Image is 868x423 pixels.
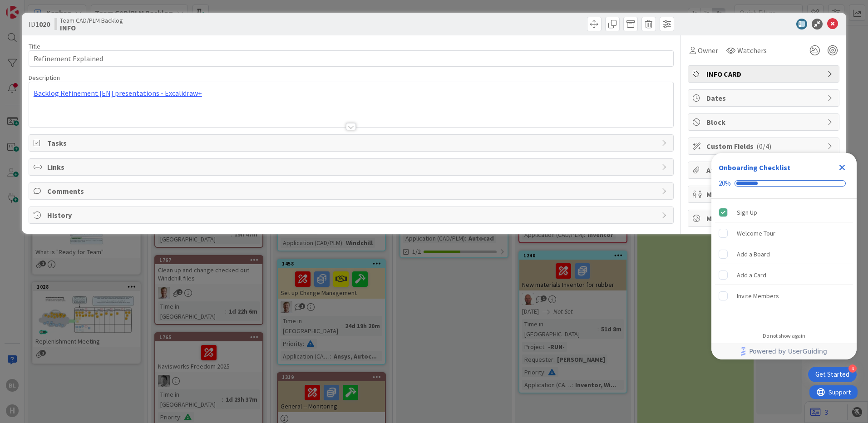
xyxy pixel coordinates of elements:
div: Footer [711,343,857,359]
span: Powered by UserGuiding [749,346,827,357]
span: Dates [706,93,823,103]
span: Metrics [706,213,823,224]
a: Backlog Refinement [EN] presentations - Excalidraw+ [34,89,202,98]
span: Block [706,117,823,128]
span: Tasks [47,138,657,148]
div: Checklist items [711,199,857,326]
span: ID [29,19,50,30]
label: Title [29,42,40,50]
div: Invite Members [737,290,779,301]
div: Add a Board is incomplete. [715,244,853,264]
div: Do not show again [763,332,805,339]
div: Checklist Container [711,153,857,359]
a: Powered by UserGuiding [716,343,852,359]
b: 1020 [35,20,50,29]
div: Get Started [815,370,849,379]
span: Links [47,162,657,172]
div: Add a Card is incomplete. [715,265,853,285]
span: Team CAD/PLM Backlog [60,17,123,24]
div: Welcome Tour [737,228,775,239]
span: Watchers [737,45,767,56]
div: Open Get Started checklist, remaining modules: 4 [808,367,857,382]
span: INFO CARD [706,69,823,79]
div: Welcome Tour is incomplete. [715,223,853,243]
b: INFO [60,24,123,31]
div: Add a Card [737,270,766,280]
div: Sign Up [737,207,757,218]
div: 4 [848,364,857,373]
span: History [47,210,657,221]
div: Invite Members is incomplete. [715,286,853,306]
div: 20% [719,179,731,187]
span: Mirrors [706,189,823,200]
div: Close Checklist [835,160,849,175]
input: type card name here... [29,50,674,67]
span: Owner [698,45,718,56]
span: Custom Fields [706,141,823,152]
div: Checklist progress: 20% [719,179,849,187]
div: Add a Board [737,249,770,260]
span: Comments [47,186,657,197]
div: Onboarding Checklist [719,162,790,173]
span: Attachments [706,165,823,176]
span: Support [19,1,41,12]
span: ( 0/4 ) [756,142,771,151]
span: Description [29,74,60,82]
div: Sign Up is complete. [715,202,853,222]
